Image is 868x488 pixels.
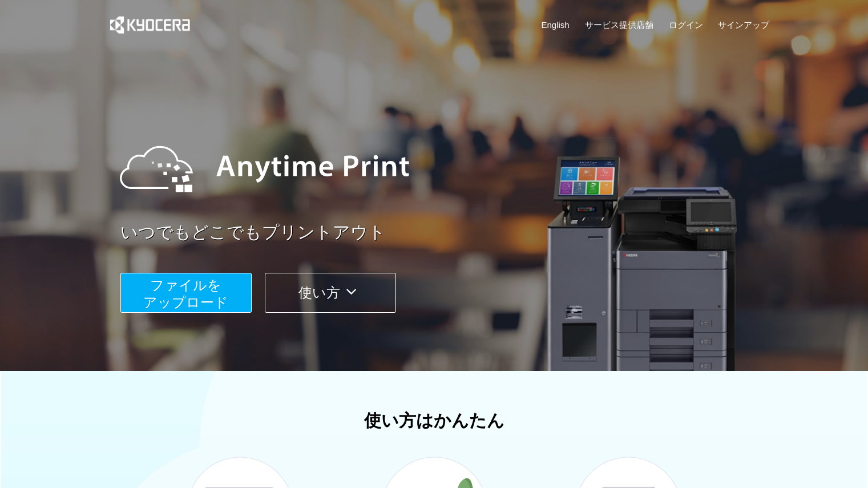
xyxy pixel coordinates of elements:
[669,19,703,31] a: ログイン
[265,273,396,313] button: 使い方
[542,19,570,31] a: English
[718,19,769,31] a: サインアップ
[585,19,653,31] a: サービス提供店舗
[120,273,252,313] button: ファイルを​​アップロード
[143,277,228,310] span: ファイルを ​​アップロード
[120,220,777,245] a: いつでもどこでもプリントアウト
